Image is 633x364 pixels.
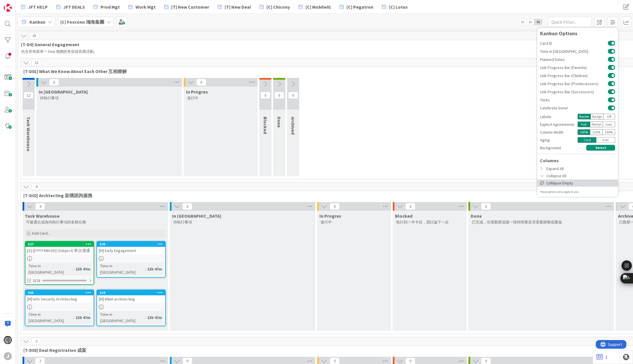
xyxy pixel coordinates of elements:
[145,314,146,321] span: :
[578,137,596,143] div: Card
[540,137,578,143] div: Aging
[290,117,296,135] span: Archived
[12,1,26,8] span: Support
[288,92,298,99] span: 0
[578,122,590,127] div: Full
[60,19,104,25] b: [C] Foxconn 鴻海集團
[540,41,608,45] span: Card ID
[145,266,146,272] span: :
[99,263,145,275] div: Time in [GEOGRAPHIC_DATA]
[99,311,145,324] div: Time in [GEOGRAPHIC_DATA]
[146,266,163,272] div: 13h 47m
[27,311,73,324] div: Time in [GEOGRAPHIC_DATA]
[74,266,92,272] div: 13h 47m
[548,17,591,27] input: Quick Filter...
[53,2,88,12] a: JFT DEALS
[97,242,165,254] div: 626[M] Early Engagement
[90,2,123,12] a: Prod Mgt
[100,3,120,10] span: Prod Mgt
[540,121,578,127] div: Explicit Agreements
[171,3,209,10] span: [T] New Customer
[596,354,608,361] a: 1
[590,122,603,127] div: Partial
[586,145,615,151] button: Select
[25,242,94,254] div: 627[S] ([YYYY-MM-DD] (Subject) 單次溝通
[28,242,94,246] div: 627
[97,242,165,247] div: 626
[540,145,561,151] span: Background
[32,231,50,236] span: Add Card...
[225,3,251,10] span: [T] New Deal
[97,290,165,303] div: 624[M] M&M architecting
[379,2,411,12] a: [C] Lotus
[519,19,526,25] span: 1x
[537,165,618,172] div: Expand All
[330,203,340,210] span: 0
[405,203,415,210] span: 0
[196,79,206,86] span: 0
[97,295,165,303] div: [M] M&M architecting
[596,137,615,143] div: Icon
[4,352,12,360] div: J
[26,117,31,151] span: Task Warehouse
[540,49,608,53] span: Time in [GEOGRAPHIC_DATA]
[73,314,74,321] span: :
[591,114,604,120] div: Badge
[63,3,85,10] span: JFT DEALS
[125,2,159,12] a: Work Mgt
[319,213,341,219] span: In Progres
[306,3,331,10] span: [C] Mobile01
[25,290,94,303] div: 625[M] Info Security Architecting
[603,122,615,127] div: Icon
[74,314,92,321] div: 13h 47m
[31,338,41,345] span: 2
[526,19,534,25] span: 2x
[604,114,615,120] div: Off
[18,2,51,12] a: JFT HELP
[540,113,578,120] div: Labels
[29,18,45,25] span: Kanban
[260,92,270,99] span: 0
[100,242,165,246] div: 626
[471,213,482,219] span: Done
[97,247,165,254] div: [M] Early Engagement
[540,57,608,61] span: Planned Dates
[25,290,94,295] div: 625
[25,241,94,285] a: 627[S] ([YYYY-MM-DD] (Subject) 單次溝通Time in [GEOGRAPHIC_DATA]:13h 47m0/18
[100,291,165,295] div: 624
[389,3,408,10] span: [C] Lotus
[4,336,12,344] img: TL
[603,129,615,135] div: 150 %
[540,81,608,85] span: Link Progress Bar (Predecessors)
[49,79,59,86] span: 0
[25,295,94,303] div: [M] Info Security Architecting
[28,3,48,10] span: JFT HELP
[540,106,608,110] span: Celebrate Done!
[274,92,284,99] span: 0
[27,263,73,275] div: Time in [GEOGRAPHIC_DATA]
[481,203,491,210] span: 0
[25,242,94,247] div: 627
[540,129,578,135] div: Column Width
[33,278,40,284] span: 0/18
[25,290,94,326] a: 625[M] Info Security ArchitectingTime in [GEOGRAPHIC_DATA]:13h 47m
[396,220,463,225] p: 執行到一半卡住，需討論下一步
[578,129,590,135] div: 100 %
[540,73,608,77] span: Link Progress Bar (Children)
[540,189,615,194] div: These options only apply to you
[97,290,165,295] div: 624
[295,2,334,12] a: [C] Mobile01
[28,291,94,295] div: 625
[472,220,610,225] p: 已完成，但需觀察追蹤一段時間看是否需要調整或重做
[183,203,192,210] span: 0
[347,3,373,10] span: [C] Pegatron
[24,92,33,99] span: 12
[31,59,41,66] span: 12
[25,247,94,254] div: [S] ([YYYY-MM-DD] (Subject) 單次溝通
[214,2,254,12] a: [T] New Deal
[540,65,608,69] span: Link Progress Bar (Parents)
[29,32,39,39] span: 18
[267,3,290,10] span: [C] Chicony
[35,203,45,210] span: 4
[146,314,163,321] div: 13h 47m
